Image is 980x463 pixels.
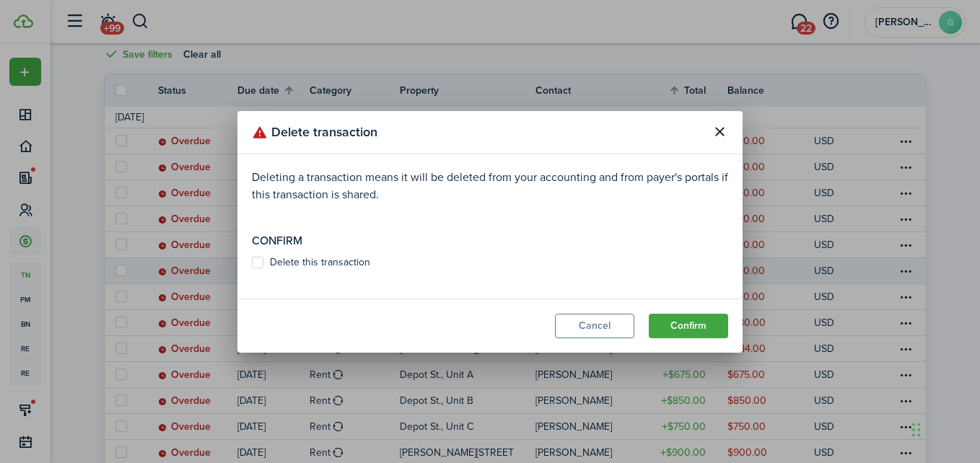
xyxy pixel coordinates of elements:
label: Delete this transaction [252,257,370,268]
iframe: Chat Widget [908,394,980,463]
div: Drag [912,408,921,451]
p: Confirm [252,232,728,250]
p: Deleting a transaction means it will be deleted from your accounting and from payer's portals if ... [252,169,728,203]
button: Cancel [555,314,634,338]
modal-title: Delete transaction [252,118,704,146]
button: Close modal [707,120,732,144]
button: Confirm [649,314,728,338]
